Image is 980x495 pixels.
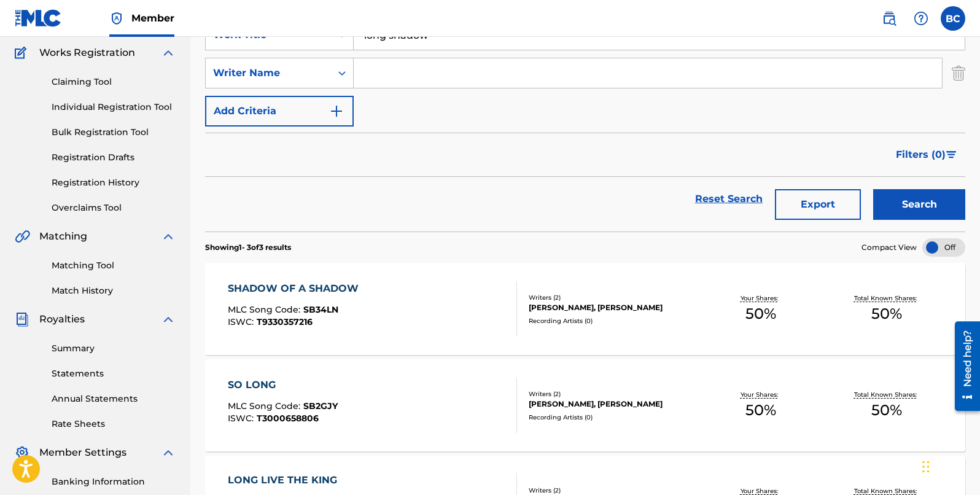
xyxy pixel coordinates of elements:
[131,11,174,25] span: Member
[871,303,902,325] span: 50 %
[745,303,776,325] span: 50 %
[529,293,698,302] div: Writers ( 2 )
[741,294,781,303] p: Your Shares:
[952,58,965,88] img: Delete Criterion
[39,312,85,327] span: Royalties
[161,312,176,327] img: expand
[15,45,31,60] img: Works Registration
[896,147,946,162] span: Filters ( 0 )
[228,473,383,488] div: LONG LIVE THE KING
[228,378,338,392] div: SO LONG
[52,126,176,139] a: Bulk Registration Tool
[205,263,965,355] a: SHADOW OF A SHADOWMLC Song Code:SB34LNISWC:T9330357216Writers (2)[PERSON_NAME], [PERSON_NAME]Reco...
[854,390,920,399] p: Total Known Shares:
[205,96,354,127] button: Add Criteria
[52,418,176,431] a: Rate Sheets
[529,302,698,313] div: [PERSON_NAME], [PERSON_NAME]
[257,316,313,327] span: T9330357216
[228,316,257,327] span: ISWC :
[689,185,769,212] a: Reset Search
[257,413,319,424] span: T3000658806
[303,400,338,411] span: SB2GJY
[205,359,965,451] a: SO LONGMLC Song Code:SB2GJYISWC:T3000658806Writers (2)[PERSON_NAME], [PERSON_NAME]Recording Artis...
[529,316,698,325] div: Recording Artists ( 0 )
[775,189,861,220] button: Export
[109,11,124,26] img: Top Rightsholder
[889,139,965,170] button: Filters (0)
[15,445,29,460] img: Member Settings
[161,45,176,60] img: expand
[52,342,176,355] a: Summary
[741,390,781,399] p: Your Shares:
[877,6,901,31] a: Public Search
[39,445,126,460] span: Member Settings
[946,316,980,415] iframe: Resource Center
[161,445,176,460] img: expand
[882,11,896,26] img: search
[861,242,917,253] span: Compact View
[303,304,338,315] span: SB34LN
[213,66,324,80] div: Writer Name
[529,486,698,495] div: Writers ( 2 )
[228,400,303,411] span: MLC Song Code :
[873,189,965,220] button: Search
[228,304,303,315] span: MLC Song Code :
[871,399,902,421] span: 50 %
[52,76,176,88] a: Claiming Tool
[15,9,62,27] img: MLC Logo
[52,392,176,405] a: Annual Statements
[39,45,135,60] span: Works Registration
[228,413,257,424] span: ISWC :
[946,151,957,158] img: filter
[52,101,176,114] a: Individual Registration Tool
[15,229,30,244] img: Matching
[854,294,920,303] p: Total Known Shares:
[914,11,928,26] img: help
[15,312,29,327] img: Royalties
[922,448,930,485] div: Drag
[228,281,365,296] div: SHADOW OF A SHADOW
[52,367,176,380] a: Statements
[941,6,965,31] div: User Menu
[329,104,344,119] img: 9d2ae6d4665cec9f34b9.svg
[909,6,933,31] div: Help
[529,399,698,410] div: [PERSON_NAME], [PERSON_NAME]
[52,259,176,272] a: Matching Tool
[529,389,698,399] div: Writers ( 2 )
[919,436,980,495] iframe: Chat Widget
[52,176,176,189] a: Registration History
[529,413,698,422] div: Recording Artists ( 0 )
[52,284,176,297] a: Match History
[161,229,176,244] img: expand
[39,229,87,244] span: Matching
[205,242,291,253] p: Showing 1 - 3 of 3 results
[52,201,176,214] a: Overclaims Tool
[205,20,965,232] form: Search Form
[52,151,176,164] a: Registration Drafts
[745,399,776,421] span: 50 %
[52,475,176,488] a: Banking Information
